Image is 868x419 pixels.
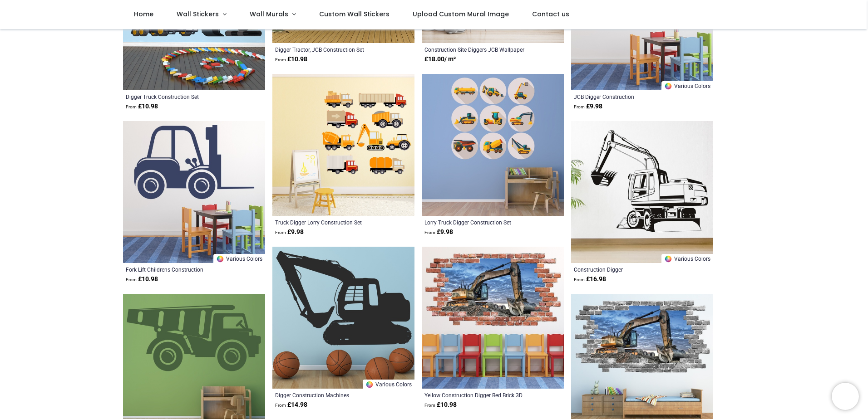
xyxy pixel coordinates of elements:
[272,247,414,389] img: Digger Construction Machines Wall Sticker
[422,247,564,389] img: Yellow Construction Digger Red Brick 3D Hole In The Wall Sticker
[216,255,224,263] img: Color Wheel
[424,400,457,409] strong: £ 10.98
[213,254,265,263] a: Various Colors
[363,380,414,389] a: Various Colors
[532,10,569,19] span: Contact us
[424,55,456,64] strong: £ 18.00 / m²
[832,383,859,410] iframe: Brevo live chat
[250,10,288,19] span: Wall Murals
[664,255,672,263] img: Color Wheel
[365,380,374,389] img: Color Wheel
[126,275,158,284] strong: £ 10.98
[574,93,683,100] a: JCB Digger Construction
[126,93,235,100] a: Digger Truck Construction Set
[275,55,307,64] strong: £ 10.98
[664,82,672,90] img: Color Wheel
[126,277,137,282] span: From
[424,219,534,226] a: Lorry Truck Digger Construction Set
[134,10,153,19] span: Home
[126,104,137,109] span: From
[424,46,534,53] a: Construction Site Diggers JCB Wallpaper
[275,230,286,235] span: From
[275,391,385,399] a: Digger Construction Machines
[272,74,414,216] img: Truck Digger Lorry Construction Wall Sticker Set
[424,230,435,235] span: From
[661,81,713,90] a: Various Colors
[275,403,286,408] span: From
[424,403,435,408] span: From
[275,228,304,237] strong: £ 9.98
[123,121,265,263] img: Fork Lift Childrens Construction Wall Sticker
[574,266,683,273] a: Construction Digger
[661,254,713,263] a: Various Colors
[574,275,606,284] strong: £ 16.98
[275,57,286,62] span: From
[319,10,390,19] span: Custom Wall Stickers
[275,219,385,226] a: Truck Digger Lorry Construction Set
[413,10,509,19] span: Upload Custom Mural Image
[177,10,219,19] span: Wall Stickers
[275,46,385,53] a: Digger Tractor, JCB Construction Set
[574,102,602,111] strong: £ 9.98
[574,104,585,109] span: From
[424,391,534,399] a: Yellow Construction Digger Red Brick 3D Hole In The
[424,228,453,237] strong: £ 9.98
[574,277,585,282] span: From
[422,74,564,216] img: Lorry Truck Digger Construction Wall Sticker Set
[126,266,235,273] a: Fork Lift Childrens Construction
[126,102,158,111] strong: £ 10.98
[571,121,713,263] img: Construction Digger Wall Sticker
[275,400,307,409] strong: £ 14.98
